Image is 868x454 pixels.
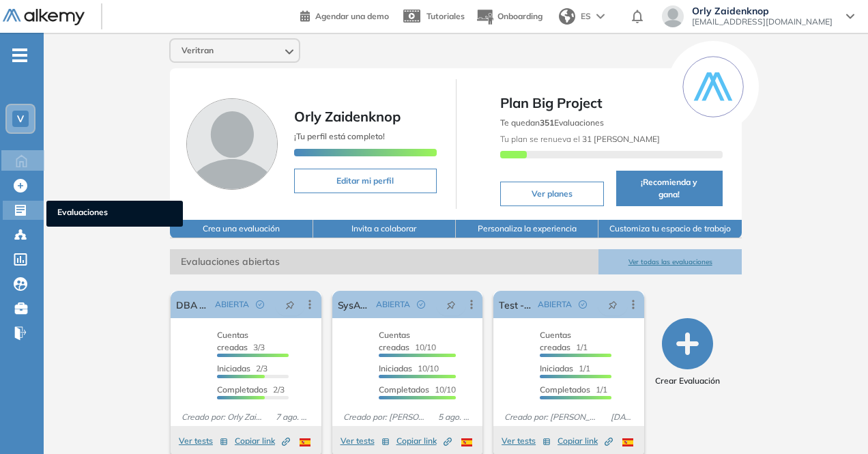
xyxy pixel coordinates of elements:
[605,411,639,423] span: [DATE]
[692,16,833,27] span: [EMAIL_ADDRESS][DOMAIN_NAME]
[598,294,628,315] button: pushpin
[500,182,604,206] button: Ver planes
[294,131,385,141] span: ¡Tu perfil está completo!
[580,134,660,144] b: 31 [PERSON_NAME]
[294,169,436,193] button: Editar mi perfil
[476,2,542,31] button: Onboarding
[692,5,833,16] span: Orly Zaidenknop
[461,438,472,446] img: ESP
[608,299,618,310] span: pushpin
[217,363,250,373] span: Iniciadas
[426,11,465,21] span: Tutoriales
[217,330,248,352] span: Cuentas creadas
[275,294,305,315] button: pushpin
[182,45,214,56] span: Veritran
[538,298,572,311] span: ABIERTA
[12,54,27,57] i: -
[581,10,591,23] span: ES
[235,435,290,447] span: Copiar link
[499,411,605,423] span: Creado por: [PERSON_NAME]
[170,220,313,238] button: Crea una evaluación
[499,291,532,318] a: Test - AWS
[502,433,551,449] button: Ver tests
[500,117,604,128] span: Te quedan Evaluaciones
[379,330,436,352] span: 10/10
[417,300,425,309] span: check-circle
[315,11,389,21] span: Agendar una demo
[376,298,410,311] span: ABIERTA
[446,299,456,310] span: pushpin
[176,291,209,318] a: DBA K8S Test
[379,363,439,373] span: 10/10
[598,249,741,274] button: Ver todas las evaluaciones
[558,433,613,449] button: Copiar link
[341,433,390,449] button: Ver tests
[500,93,723,113] span: Plan Big Project
[300,438,310,446] img: ESP
[396,435,452,447] span: Copiar link
[3,9,85,26] img: Logo
[655,318,720,387] button: Crear Evaluación
[176,411,270,423] span: Creado por: Orly Zaidenknop
[235,433,290,449] button: Copiar link
[579,300,587,309] span: check-circle
[655,375,720,387] span: Crear Evaluación
[540,363,590,373] span: 1/1
[256,300,264,309] span: check-circle
[379,330,410,352] span: Cuentas creadas
[217,330,265,352] span: 3/3
[433,411,477,423] span: 5 ago. 2025
[313,220,456,238] button: Invita a colaborar
[285,299,295,310] span: pushpin
[598,220,741,238] button: Customiza tu espacio de trabajo
[270,411,316,423] span: 7 ago. 2025
[540,330,588,352] span: 1/1
[215,298,249,311] span: ABIERTA
[456,220,598,238] button: Personaliza la experiencia
[338,291,371,318] a: SysAdmin Networking
[294,108,401,125] span: Orly Zaidenknop
[616,171,723,206] button: ¡Recomienda y gana!
[17,113,24,124] span: V
[170,249,598,274] span: Evaluaciones abiertas
[179,433,228,449] button: Ver tests
[436,294,466,315] button: pushpin
[217,384,267,395] span: Completados
[800,388,868,454] div: Widget de chat
[300,7,389,23] a: Agendar una demo
[559,8,575,25] img: world
[379,384,429,395] span: Completados
[396,433,452,449] button: Copiar link
[540,384,590,395] span: Completados
[540,117,554,128] b: 351
[596,14,605,19] img: arrow
[186,98,278,190] img: Foto de perfil
[217,363,267,373] span: 2/3
[622,438,633,446] img: ESP
[338,411,433,423] span: Creado por: [PERSON_NAME]
[540,384,607,395] span: 1/1
[540,363,573,373] span: Iniciadas
[558,435,613,447] span: Copiar link
[379,363,412,373] span: Iniciadas
[217,384,285,395] span: 2/3
[540,330,571,352] span: Cuentas creadas
[497,11,542,21] span: Onboarding
[57,206,172,221] span: Evaluaciones
[800,388,868,454] iframe: Chat Widget
[500,134,660,144] span: Tu plan se renueva el
[379,384,456,395] span: 10/10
